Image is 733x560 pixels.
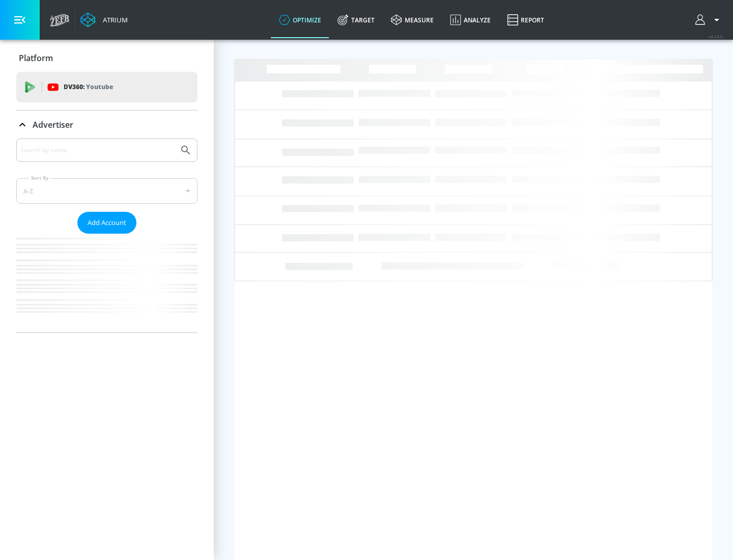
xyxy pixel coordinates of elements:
span: Add Account [88,217,126,229]
div: Platform [16,44,198,72]
label: Sort By [29,175,51,181]
input: Search by name [20,144,175,157]
p: DV360: [64,81,113,93]
p: Youtube [86,81,113,92]
div: Advertiser [16,138,198,332]
p: Advertiser [33,119,73,130]
a: Analyze [442,2,499,38]
p: Platform [19,52,53,64]
span: v 4.24.0 [709,34,723,39]
div: Advertiser [16,110,198,139]
div: Atrium [99,15,128,24]
div: A-Z [16,178,198,204]
nav: list of Advertiser [16,234,198,332]
a: measure [383,2,442,38]
a: Report [499,2,552,38]
div: DV360: Youtube [16,72,198,102]
a: Atrium [80,12,128,27]
a: optimize [271,2,329,38]
button: Add Account [77,212,136,234]
a: Target [329,2,383,38]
